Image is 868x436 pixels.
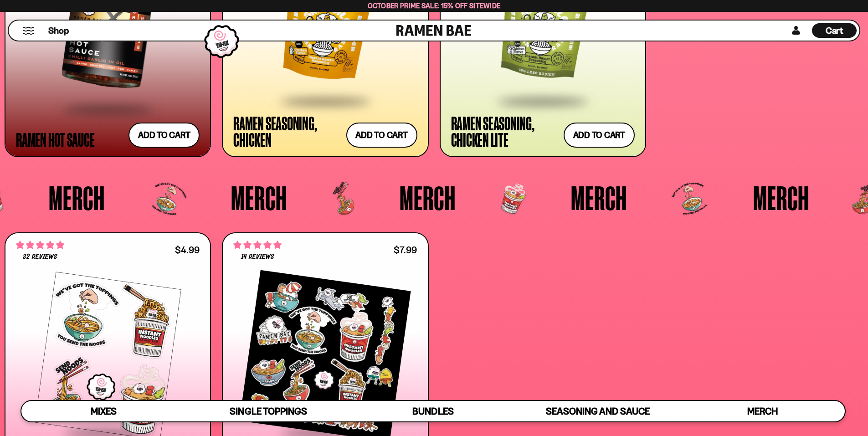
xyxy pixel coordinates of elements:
[21,401,186,421] a: Mixes
[230,405,307,417] span: Single Toppings
[49,181,105,215] span: Merch
[753,181,809,215] span: Merch
[233,115,341,148] div: Ramen Seasoning, Chicken
[680,401,845,421] a: Merch
[175,246,200,254] div: $4.99
[747,405,778,417] span: Merch
[394,246,417,254] div: $7.99
[412,405,453,417] span: Bundles
[368,1,501,10] span: October Prime Sale: 15% off Sitewide
[515,401,680,421] a: Seasoning and Sauce
[546,405,649,417] span: Seasoning and Sauce
[22,27,35,35] button: Mobile Menu Trigger
[186,401,350,421] a: Single Toppings
[91,405,117,417] span: Mixes
[241,253,274,261] span: 14 reviews
[826,25,843,36] span: Cart
[451,115,559,148] div: Ramen Seasoning, Chicken Lite
[233,239,282,251] span: 4.86 stars
[231,181,287,215] span: Merch
[351,401,515,421] a: Bundles
[23,253,57,261] span: 32 reviews
[400,181,456,215] span: Merch
[48,23,69,38] a: Shop
[564,123,635,148] button: Add to cart
[812,21,857,41] div: Cart
[48,25,69,37] span: Shop
[346,123,417,148] button: Add to cart
[16,131,94,148] div: Ramen Hot Sauce
[16,239,64,251] span: 4.75 stars
[128,123,200,148] button: Add to cart
[571,181,627,215] span: Merch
